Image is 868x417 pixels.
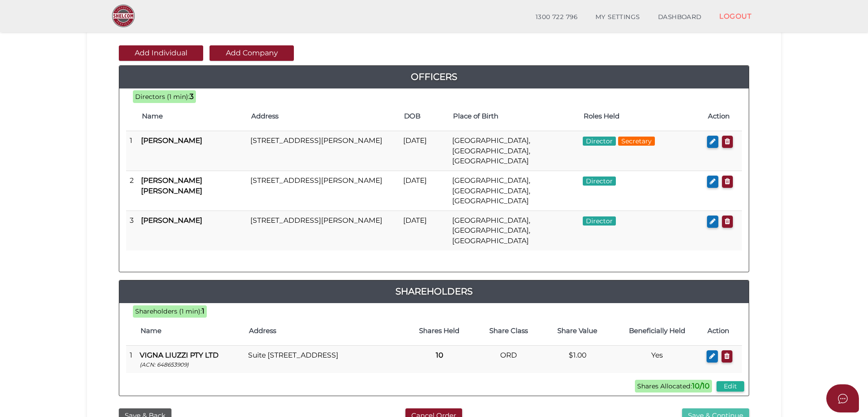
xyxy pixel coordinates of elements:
[141,327,240,335] h4: Name
[826,384,859,412] button: Open asap
[140,351,219,359] b: VIGNA LIUZZI PTY LTD
[135,93,190,101] span: Directors (1 min):
[449,171,579,211] td: [GEOGRAPHIC_DATA], [GEOGRAPHIC_DATA], [GEOGRAPHIC_DATA]
[449,211,579,250] td: [GEOGRAPHIC_DATA], [GEOGRAPHIC_DATA], [GEOGRAPHIC_DATA]
[210,45,294,61] button: Add Company
[543,346,612,373] td: $1.00
[478,327,538,335] h4: Share Class
[449,131,579,171] td: [GEOGRAPHIC_DATA], [GEOGRAPHIC_DATA], [GEOGRAPHIC_DATA]
[436,351,443,359] b: 10
[119,284,749,299] a: Shareholders
[717,381,744,392] button: Edit
[527,8,586,26] a: 1300 722 796
[583,137,616,146] span: Director
[400,211,448,250] td: [DATE]
[247,171,400,211] td: [STREET_ADDRESS][PERSON_NAME]
[141,176,202,195] b: [PERSON_NAME] [PERSON_NAME]
[140,361,241,368] p: (ACN: 648653909)
[583,177,616,186] span: Director
[190,92,194,101] b: 3
[400,171,448,211] td: [DATE]
[141,136,202,145] b: [PERSON_NAME]
[251,113,395,120] h4: Address
[616,327,698,335] h4: Beneficially Held
[708,113,737,120] h4: Action
[400,131,448,171] td: [DATE]
[649,8,711,26] a: DASHBOARD
[202,307,205,315] b: 1
[692,382,710,390] b: 10/10
[635,380,712,392] span: Shares Allocated:
[126,131,137,171] td: 1
[404,113,444,120] h4: DOB
[142,113,242,120] h4: Name
[583,216,616,226] span: Director
[141,216,202,225] b: [PERSON_NAME]
[135,307,202,315] span: Shareholders (1 min):
[612,346,703,373] td: Yes
[453,113,575,120] h4: Place of Birth
[409,327,469,335] h4: Shares Held
[707,327,737,335] h4: Action
[586,8,649,26] a: MY SETTINGS
[126,211,137,250] td: 3
[618,137,655,146] span: Secretary
[474,346,543,373] td: ORD
[119,69,749,84] a: Officers
[126,346,136,373] td: 1
[247,131,400,171] td: [STREET_ADDRESS][PERSON_NAME]
[584,113,699,120] h4: Roles Held
[126,171,137,211] td: 2
[119,45,203,61] button: Add Individual
[710,7,761,25] a: LOGOUT
[247,211,400,250] td: [STREET_ADDRESS][PERSON_NAME]
[249,327,400,335] h4: Address
[547,327,607,335] h4: Share Value
[244,346,405,373] td: Suite [STREET_ADDRESS]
